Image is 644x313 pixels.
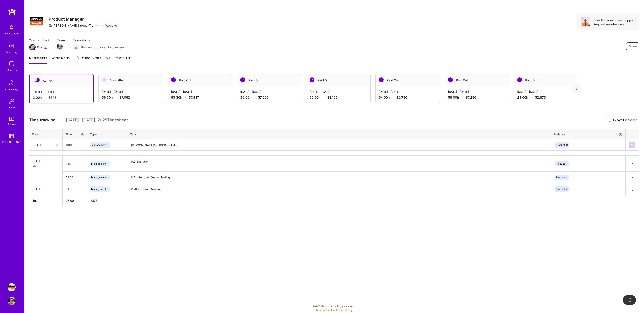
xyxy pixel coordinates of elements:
[379,90,436,94] div: [DATE] - [DATE]
[631,143,634,147] img: Submit
[554,132,623,137] div: Initiative
[33,187,59,191] div: [DATE]
[29,38,49,42] span: Team architect
[517,77,522,82] img: Paid Out
[102,90,159,94] div: [DATE] - [DATE]
[168,74,232,86] div: Paid Out
[7,78,17,87] img: Community
[120,95,130,100] span: $7,062
[63,184,87,194] input: HH:MM
[171,90,229,94] div: [DATE] - [DATE]
[73,38,125,42] span: Team status
[7,68,17,72] div: Missions
[73,44,79,50] img: Builders proposed to company
[9,105,15,109] div: Invite
[517,95,575,100] div: 23:00 h
[629,142,636,148] div: null
[115,57,131,60] span: Team Pulse
[316,309,335,312] a: Terms of Service
[49,96,56,100] span: $375
[2,140,22,144] div: [DOMAIN_NAME]
[8,42,16,50] img: discovery
[396,95,407,100] span: $6,750
[316,309,352,312] span: |
[65,132,84,136] div: Time
[448,90,506,94] div: [DATE] - [DATE]
[7,283,17,291] a: Simpson Strong-Tie: Product Manager
[189,95,199,100] span: $7,937
[627,297,632,303] img: loading
[240,95,298,100] div: 56:00 h
[514,74,578,86] div: Paid Out
[91,188,106,191] span: Management
[8,132,16,140] img: guide book
[90,199,97,202] span: $ 375
[171,77,176,82] img: Paid Out
[128,140,551,150] textarea: [PERSON_NAME]/[PERSON_NAME]
[91,162,106,165] span: Management
[379,95,436,100] div: 54:00 h
[629,44,637,48] span: Share
[593,22,636,26] div: Request more builders
[379,77,384,82] img: Paid Out
[87,129,127,139] th: Type
[102,95,159,100] div: 56:30 h
[91,176,106,179] span: Management
[306,74,370,86] div: Paid Out
[49,23,93,28] div: [PERSON_NAME] Strong-Tie
[29,14,44,29] img: Company Logo
[29,129,63,139] th: Date
[29,195,63,206] th: Total
[448,95,506,100] div: 58:00 h
[33,90,90,94] div: [DATE] - [DATE]
[310,77,314,82] img: Paid Out
[8,23,16,31] img: bell
[29,56,47,64] a: My timesheet
[33,159,59,163] div: [DATE]
[556,188,565,191] span: Product
[102,77,107,82] img: Submitted
[33,96,90,100] div: 3:00 h
[33,164,59,168] div: 2h
[115,56,131,64] a: Team Pulse
[128,184,551,195] textarea: Platform Team Meeting
[29,118,55,123] span: Time tracking
[8,283,16,291] img: Simpson Strong-Tie: Product Manager
[258,95,268,100] span: $7,000
[56,144,58,146] i: icon Chevron
[336,309,352,312] a: Privacy Policy
[556,143,565,146] span: Product
[76,56,101,60] span: My Documents
[8,8,16,15] img: logo
[327,95,338,100] span: $8,125
[576,87,577,90] img: right
[6,50,18,54] div: Discovery
[593,18,636,22] div: Does this mission need support?
[376,74,440,86] div: Paid Out
[535,95,546,100] span: $2,875
[608,118,612,122] i: icon Download
[106,56,110,64] a: FAQ
[240,90,298,94] div: [DATE] - [DATE]
[91,143,106,146] span: Management
[57,44,63,50] img: Team Member Avatar
[581,17,590,27] img: Avatar
[517,90,575,94] div: [DATE] - [DATE]
[49,24,52,27] i: icon CompanyGray
[66,118,128,123] span: [DATE] - [DATE] , 2025 Timesheet
[448,77,453,82] img: Paid Out
[8,122,16,126] div: Tokens
[49,17,117,22] h3: Product Manager
[626,42,639,50] button: Share
[63,158,87,169] input: HH:MM
[76,56,101,64] a: My Documents
[63,140,87,150] input: HH:MM
[8,297,16,305] img: User Avatar
[556,162,565,165] span: Product
[24,301,644,311] div: © 2025 ATeams Inc., All rights reserved.
[9,117,14,121] img: tokens
[30,74,93,87] div: Active
[128,172,551,183] textarea: IAD - Support Queue Meeting
[63,172,87,183] input: HH:MM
